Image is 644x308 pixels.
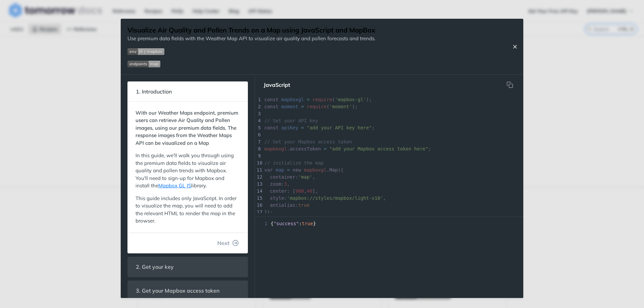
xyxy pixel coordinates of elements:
section: 3. Get your Mapbox access token [127,281,248,301]
div: { : } [255,220,523,227]
div: 6 [255,131,262,138]
section: 1. IntroductionWith our Weather Maps endpoint, premium users can retrieve Air Quality and Pollen ... [127,81,248,253]
span: 'map' [298,174,312,180]
span: // Set your API key [264,118,318,123]
span: 1 [255,220,269,227]
span: = [287,167,289,173]
span: moment [281,104,299,109]
span: zoom [270,181,281,187]
span: = [307,97,309,102]
a: Mapbox GL JS [158,182,191,189]
span: mapboxgl [281,97,304,102]
span: "success" [273,221,299,226]
span: 40 [307,188,312,194]
span: "add your API key here" [307,125,372,130]
span: require [307,104,326,109]
span: : [ , ], [264,188,318,194]
span: const [264,125,278,130]
span: mapboxgl [304,167,326,173]
span: 3 [284,181,287,187]
span: apiKey [281,125,299,130]
h1: Visualize Air Quality and Pollen Trends on a Map using JavaScript and MapBox [127,25,375,35]
span: map [276,167,284,173]
span: true [298,202,310,208]
span: 2. Get your key [131,260,178,273]
span: : , [264,174,315,180]
span: 'mapbox://styles/mapbox/light-v10' [287,195,383,201]
div: 8 [255,145,262,152]
div: 15 [255,195,262,202]
span: accessToken [290,146,321,151]
span: Map [329,167,338,173]
span: "add your Mapbox access token here" [329,146,428,151]
div: 4 [255,117,262,124]
span: // Set your Mapbox access token [264,139,352,144]
span: ( ); [264,104,358,109]
span: . ; [264,146,431,151]
span: Expand image [127,48,375,55]
button: JavaScript [258,78,296,91]
p: Use premium data fields with the Weather Map API to visualize air quality and pollen forecasts an... [127,35,375,43]
section: 2. Get your key [127,257,248,277]
span: Expand image [127,60,375,68]
div: 14 [255,188,262,195]
span: Next [217,239,229,247]
img: endpoint [127,61,160,67]
span: // initialize the map [264,160,324,166]
span: center [270,188,287,194]
span: 'mapbox-gl' [335,97,366,102]
span: 3. Get your Mapbox access token [131,284,224,297]
span: : , [264,195,386,201]
button: Copy [503,78,517,91]
span: require [312,97,332,102]
span: 1. Introduction [131,85,176,98]
div: 10 [255,160,262,167]
button: Next [212,236,244,250]
span: ; [264,125,375,130]
span: }); [264,209,273,215]
div: 12 [255,174,262,181]
div: 3 [255,110,262,117]
p: This guide includes only JavaScript. In order to visualize the map, you will need to add the rele... [136,195,240,225]
span: = [301,125,304,130]
span: 'moment' [329,104,352,109]
div: 1 [255,96,262,103]
span: = [324,146,326,151]
div: 5 [255,124,262,131]
span: ( ); [264,97,372,102]
p: In this guide, we'll walk you through using the premium data fields to visualize air quality and ... [136,152,240,190]
span: = [301,104,304,109]
span: new [292,167,301,173]
div: 7 [255,138,262,145]
span: const [264,104,278,109]
span: true [302,221,313,226]
span: container [270,174,296,180]
span: 980 [296,188,304,194]
div: 9 [255,152,262,160]
img: env [127,48,164,55]
span: const [264,97,278,102]
span: style [270,195,284,201]
span: mapboxgl [264,146,287,151]
div: 2 [255,103,262,110]
span: : , [264,181,290,187]
span: : [264,202,310,208]
div: 11 [255,167,262,174]
svg: hidden [506,81,513,88]
span: antialias [270,202,296,208]
span: var [264,167,273,173]
div: 16 [255,202,262,209]
button: Close Recipe [510,43,520,50]
strong: With our Weather Maps endpoint, premium users can retrieve Air Quality and Pollen images, using o... [136,110,238,146]
span: . ({ [264,167,343,173]
div: 13 [255,181,262,188]
div: 17 [255,209,262,216]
